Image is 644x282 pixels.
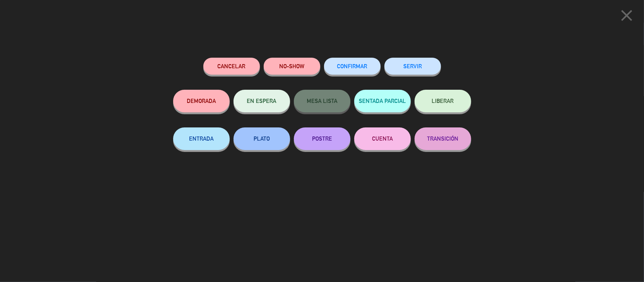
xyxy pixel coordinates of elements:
button: CONFIRMAR [324,58,381,75]
span: CONFIRMAR [337,63,367,69]
button: PLATO [234,127,290,150]
button: MESA LISTA [294,90,350,112]
button: Cancelar [203,58,260,75]
button: SERVIR [384,58,441,75]
button: SENTADA PARCIAL [354,90,411,112]
button: DEMORADA [173,90,230,112]
button: ENTRADA [173,127,230,150]
button: close [615,6,638,28]
i: close [617,6,636,25]
button: LIBERAR [415,90,471,112]
button: TRANSICIÓN [415,127,471,150]
button: EN ESPERA [234,90,290,112]
button: NO-SHOW [264,58,320,75]
span: LIBERAR [432,98,454,104]
button: CUENTA [354,127,411,150]
button: POSTRE [294,127,350,150]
